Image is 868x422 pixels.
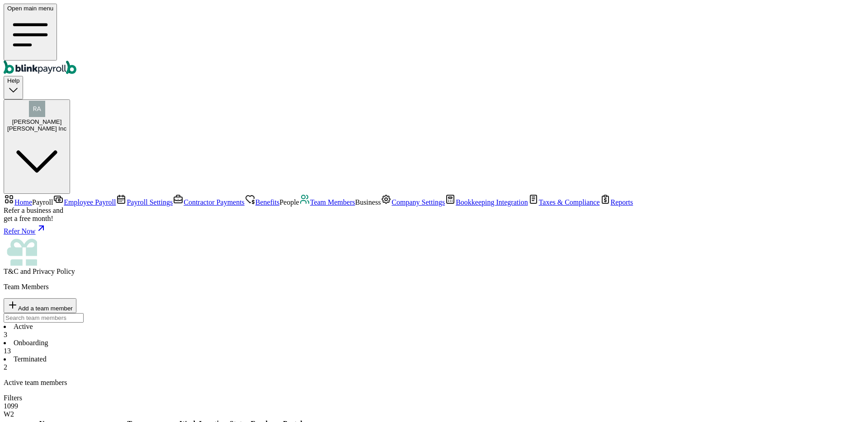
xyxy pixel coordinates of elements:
li: Onboarding [4,339,864,355]
span: 1099 [4,402,18,410]
span: 13 [4,347,11,355]
div: Refer a business and get a free month! [4,206,864,223]
span: Payroll Settings [127,198,173,206]
button: Help [4,76,23,99]
a: Company Settings [381,198,445,206]
span: Benefits [255,198,279,206]
iframe: Chat Widget [823,379,868,422]
span: and [4,267,75,275]
span: Home [14,198,32,206]
a: Taxes & Compliance [528,198,600,206]
span: Filters [4,394,22,402]
a: Bookkeeping Integration [445,198,528,206]
span: [PERSON_NAME] [12,118,62,125]
li: Terminated [4,355,864,371]
a: Team Members [299,198,355,206]
span: Privacy Policy [33,267,75,275]
button: Open main menu [4,4,57,61]
span: Taxes & Compliance [539,198,600,206]
span: Add a team member [18,305,73,312]
span: 3 [4,331,7,338]
span: Business [355,198,381,206]
div: [PERSON_NAME] Inc [7,125,66,132]
span: Open main menu [7,5,53,12]
li: Active [4,323,864,339]
a: Home [4,198,32,206]
span: Company Settings [392,198,445,206]
nav: Global [4,4,864,76]
a: Benefits [245,198,279,206]
span: Employee Payroll [64,198,116,206]
span: Bookkeeping Integration [456,198,528,206]
a: Refer Now [4,223,864,235]
span: W2 [4,410,14,418]
a: Reports [600,198,633,206]
p: Active team members [4,379,864,387]
span: Reports [611,198,633,206]
span: People [279,198,299,206]
input: TextInput [4,313,84,323]
span: Help [7,77,19,84]
a: Contractor Payments [173,198,245,206]
nav: Sidebar [4,194,864,276]
a: Employee Payroll [53,198,116,206]
button: Add a team member [4,298,76,313]
span: 2 [4,363,7,371]
p: Team Members [4,283,864,291]
button: [PERSON_NAME][PERSON_NAME] Inc [4,99,70,194]
span: T&C [4,267,19,275]
span: Team Members [310,198,355,206]
span: Payroll [32,198,53,206]
span: Contractor Payments [184,198,245,206]
a: Payroll Settings [116,198,173,206]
